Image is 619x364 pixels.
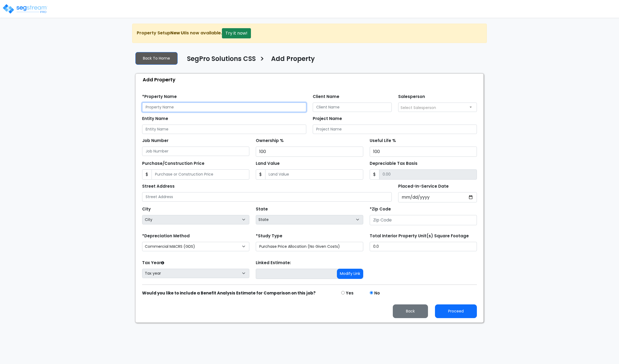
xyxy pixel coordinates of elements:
[142,103,306,112] input: Property Name
[370,215,477,225] input: Zip Code
[142,169,152,180] span: $
[142,183,175,190] label: Street Address
[256,161,280,167] label: Land Value
[135,52,178,65] a: Back To Home
[346,290,354,296] label: Yes
[398,94,425,100] label: Salesperson
[370,233,469,239] label: Total Interior Property Unit(s) Square Footage
[393,304,428,318] button: Back
[313,94,339,100] label: Client Name
[379,169,477,180] input: 0.00
[313,125,477,134] input: Project Name
[142,125,306,134] input: Entity Name
[398,183,449,190] label: Placed-In-Service Date
[256,138,284,144] label: Ownership %
[370,147,477,157] input: Useful Life %
[2,3,48,14] img: logo_pro_r.png
[313,116,342,122] label: Project Name
[256,147,363,157] input: Ownership %
[142,192,392,202] input: Street Address
[256,233,282,239] label: *Study Type
[256,169,265,180] span: $
[370,161,418,167] label: Depreciable Tax Basis
[187,55,256,64] h4: SegPro Solutions CSS
[271,55,315,64] h4: Add Property
[337,269,363,279] button: Modify Link
[401,105,436,110] span: Select Salesperson
[370,169,379,180] span: $
[260,54,264,65] h3: >
[222,28,251,38] button: Try it now!
[142,147,249,156] input: Job Number
[183,55,256,66] a: SegPro Solutions CSS
[370,206,391,212] label: *Zip Code
[256,260,291,266] label: Linked Estimate:
[170,30,185,36] strong: New UI
[142,290,316,296] strong: Would you like to include a Benefit Analysis Estimate for Comparison on this job?
[138,74,483,85] div: Add Property
[435,304,477,318] button: Proceed
[370,242,477,251] input: total square foot
[313,103,392,112] input: Client Name
[142,161,204,167] label: Purchase/Construction Price
[142,206,151,212] label: City
[370,138,396,144] label: Useful Life %
[152,169,249,180] input: Purchase or Construction Price
[142,94,177,100] label: *Property Name
[142,233,190,239] label: *Depreciation Method
[256,206,268,212] label: State
[132,24,487,43] div: Property Setup is now available.
[388,307,432,314] a: Back
[267,55,315,66] a: Add Property
[374,290,380,296] label: No
[142,138,168,144] label: Job Number
[142,116,168,122] label: Entity Name
[142,260,164,266] label: Tax Year
[265,169,363,180] input: Land Value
